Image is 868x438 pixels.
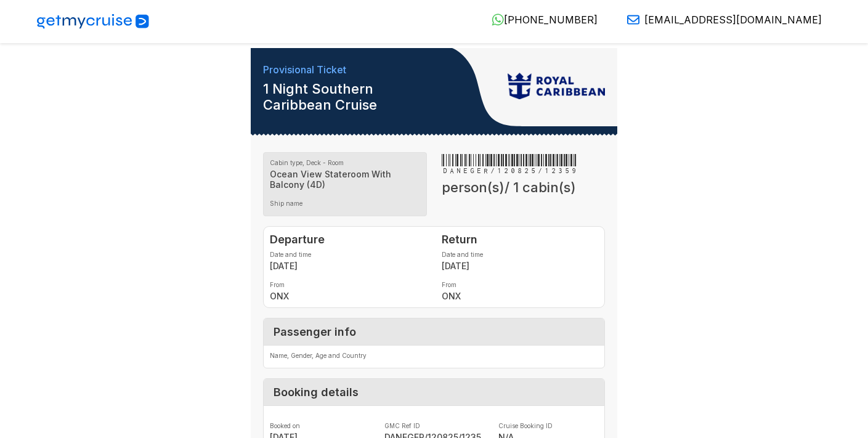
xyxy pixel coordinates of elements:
[442,152,606,177] h3: DANEGER/120825/12359
[270,422,370,429] label: Booked on
[504,14,598,26] span: [PHONE_NUMBER]
[270,233,427,246] h4: Departure
[384,422,484,429] label: GMC Ref ID
[442,291,599,301] strong: ONX
[263,64,422,76] h6: Provisional Ticket
[442,179,576,195] span: person(s)/ 1 cabin(s)
[270,251,427,258] label: Date and time
[270,281,427,288] label: From
[492,14,504,26] img: WhatsApp
[270,169,420,190] strong: Ocean View Stateroom With Balcony (4D)
[482,14,598,26] a: [PHONE_NUMBER]
[442,281,599,288] label: From
[617,14,822,26] a: [EMAIL_ADDRESS][DOMAIN_NAME]
[270,159,420,166] label: Cabin type, Deck - Room
[270,291,427,301] strong: ONX
[644,14,822,26] span: [EMAIL_ADDRESS][DOMAIN_NAME]
[442,233,599,246] h4: Return
[442,251,599,258] label: Date and time
[498,422,598,429] label: Cruise Booking ID
[264,318,604,346] div: Passenger info
[270,200,420,207] label: Ship name
[270,352,598,359] label: Name, Gender, Age and Country
[270,261,427,271] strong: [DATE]
[627,14,639,26] img: Email
[263,81,422,113] h1: 1 Night Southern Caribbean Cruise
[264,379,604,406] div: Booking details
[442,261,599,271] strong: [DATE]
